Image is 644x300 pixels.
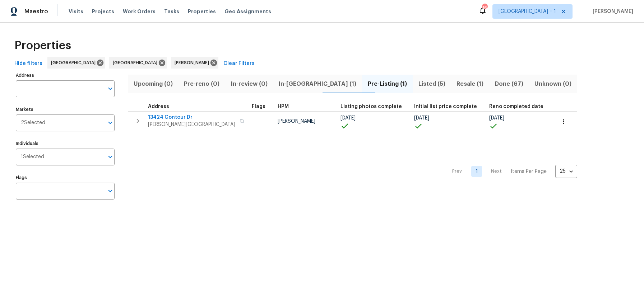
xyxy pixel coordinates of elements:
[171,57,218,69] div: [PERSON_NAME]
[252,104,265,109] span: Flags
[51,59,98,66] span: [GEOGRAPHIC_DATA]
[455,79,485,89] span: Resale (1)
[69,8,83,15] span: Visits
[148,114,235,121] span: 13424 Contour Dr
[499,8,556,15] span: [GEOGRAPHIC_DATA] + 1
[489,104,543,109] span: Reno completed date
[148,104,169,109] span: Address
[109,57,167,69] div: [GEOGRAPHIC_DATA]
[175,59,212,66] span: [PERSON_NAME]
[340,116,356,121] span: [DATE]
[221,57,258,70] button: Clear Filters
[494,79,525,89] span: Done (67)
[278,104,289,109] span: HPM
[414,116,429,121] span: [DATE]
[16,141,115,146] label: Individuals
[482,4,487,11] div: 16
[24,8,48,15] span: Maestro
[533,79,573,89] span: Unknown (0)
[471,166,482,177] a: Goto page 1
[92,8,114,15] span: Projects
[47,57,105,69] div: [GEOGRAPHIC_DATA]
[105,84,115,94] button: Open
[105,152,115,162] button: Open
[16,107,115,112] label: Markets
[132,79,174,89] span: Upcoming (0)
[21,154,44,160] span: 1 Selected
[14,59,42,68] span: Hide filters
[489,116,504,121] span: [DATE]
[590,8,633,15] span: [PERSON_NAME]
[414,104,477,109] span: Initial list price complete
[340,104,402,109] span: Listing photos complete
[224,8,271,15] span: Geo Assignments
[21,120,45,126] span: 2 Selected
[445,136,577,207] nav: Pagination Navigation
[113,59,160,66] span: [GEOGRAPHIC_DATA]
[223,59,255,68] span: Clear Filters
[16,73,115,78] label: Address
[278,119,315,124] span: [PERSON_NAME]
[366,79,408,89] span: Pre-Listing (1)
[148,121,235,128] span: [PERSON_NAME][GEOGRAPHIC_DATA]
[278,79,358,89] span: In-[GEOGRAPHIC_DATA] (1)
[230,79,269,89] span: In-review (0)
[16,175,115,180] label: Flags
[105,186,115,196] button: Open
[123,8,156,15] span: Work Orders
[164,9,179,14] span: Tasks
[417,79,447,89] span: Listed (5)
[555,162,577,181] div: 25
[14,42,71,49] span: Properties
[105,118,115,128] button: Open
[511,168,547,175] p: Items Per Page
[183,79,221,89] span: Pre-reno (0)
[188,8,216,15] span: Properties
[11,57,45,70] button: Hide filters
